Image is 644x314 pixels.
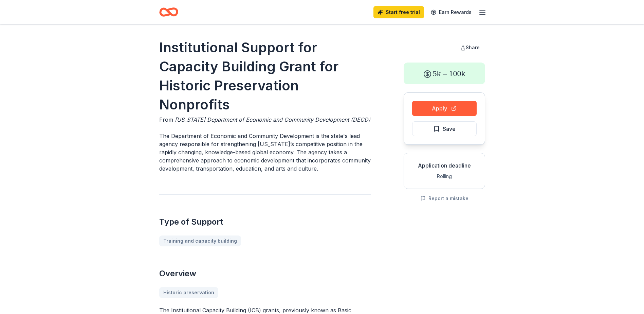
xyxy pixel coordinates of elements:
[466,45,480,50] span: Share
[420,194,468,203] button: Report a mistake
[159,4,178,20] a: Home
[404,63,485,84] div: 5k – 100k
[159,268,371,279] h2: Overview
[159,116,371,124] div: From
[412,101,477,116] button: Apply
[427,6,476,18] a: Earn Rewards
[409,172,479,180] div: Rolling
[159,132,371,173] p: The Department of Economic and Community Development is the state's lead agency responsible for s...
[412,121,477,136] button: Save
[175,116,370,123] span: [US_STATE] Department of Economic and Community Development (DECD)
[409,161,479,170] div: Application deadline
[443,124,456,133] span: Save
[159,38,371,114] h1: Institutional Support for Capacity Building Grant for Historic Preservation Nonprofits
[455,41,485,54] button: Share
[159,216,371,227] h2: Type of Support
[373,6,424,18] a: Start free trial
